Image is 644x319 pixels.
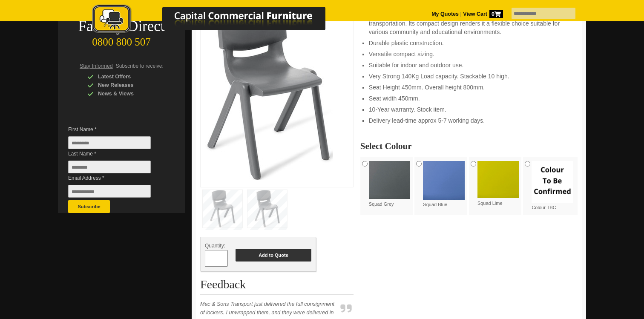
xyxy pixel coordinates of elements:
li: Delivery lead-time approx 5-7 working days. [369,116,569,125]
div: New Releases [87,81,168,89]
button: Subscribe [68,200,110,213]
li: Durable plastic construction. [369,39,569,47]
span: Last Name * [68,149,164,158]
span: Stay Informed [80,63,113,69]
h2: Feedback [200,278,354,295]
span: Quantity: [205,243,225,249]
li: Seat width 450mm. [369,94,569,103]
a: My Quotes [431,11,459,17]
div: Factory Direct [58,20,185,32]
label: Colour TBC [532,161,573,211]
input: First Name * [68,136,151,149]
img: Squad Blue [423,161,465,200]
label: Squad Lime [477,161,519,207]
img: Colour TBC [532,161,573,203]
li: Versatile compact sizing. [369,50,569,58]
h2: Select Colour [360,142,578,150]
li: 10-Year warranty. Stock item. [369,105,569,114]
div: News & Views [87,89,168,98]
a: View Cart0 [462,11,503,17]
input: Last Name * [68,161,151,173]
img: Squad Lime [477,161,519,198]
span: Email Address * [68,174,164,182]
img: Capital Commercial Furniture Logo [69,4,367,35]
li: Suitable for indoor and outdoor use. [369,61,569,69]
button: Add to Quote [236,249,311,262]
input: Email Address * [68,185,151,198]
div: Latest Offers [87,72,168,81]
div: 0800 800 507 [58,32,185,48]
a: Capital Commercial Furniture Logo [69,4,367,38]
li: Seat Height 450mm. Overall height 800mm. [369,83,569,92]
strong: View Cart [463,11,503,17]
img: Squad Grey [369,161,411,199]
span: First Name * [68,125,164,134]
label: Squad Grey [369,161,411,207]
span: Subscribe to receive: [116,63,164,69]
label: Squad Blue [423,161,465,208]
li: Very Strong 140Kg Load capacity. Stackable 10 high. [369,72,569,80]
span: 0 [489,10,503,18]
